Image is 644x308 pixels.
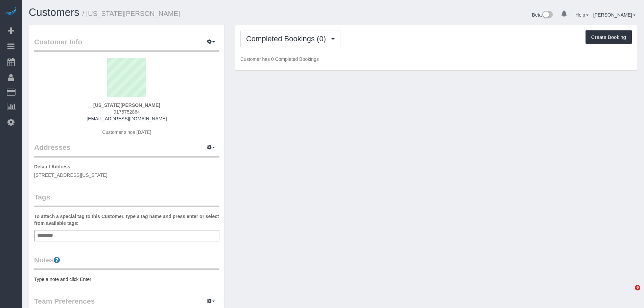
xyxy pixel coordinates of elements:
a: Help [575,12,589,18]
span: Customer since [DATE] [102,129,151,135]
a: [PERSON_NAME] [593,12,636,18]
a: [EMAIL_ADDRESS][DOMAIN_NAME] [87,116,167,121]
span: 6 [635,285,640,290]
p: Customer has 0 Completed Bookings [240,56,632,63]
span: [STREET_ADDRESS][US_STATE] [34,172,108,178]
span: Completed Bookings (0) [246,34,329,43]
span: 9175752864 [114,109,140,115]
img: Automaid Logo [4,7,18,16]
label: To attach a special tag to this Customer, type a tag name and press enter or select from availabl... [34,213,219,227]
pre: Type a note and click Enter [34,276,219,283]
small: / [US_STATE][PERSON_NAME] [82,10,180,17]
button: Create Booking [586,30,632,44]
label: Default Address: [34,163,72,170]
iframe: Intercom live chat [621,285,637,301]
button: Completed Bookings (0) [240,30,340,47]
legend: Notes [34,255,219,270]
a: Customers [29,6,79,18]
img: New interface [542,11,553,20]
a: Beta [532,12,553,18]
strong: [US_STATE][PERSON_NAME] [93,102,160,108]
legend: Tags [34,192,219,207]
legend: Customer Info [34,37,219,52]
